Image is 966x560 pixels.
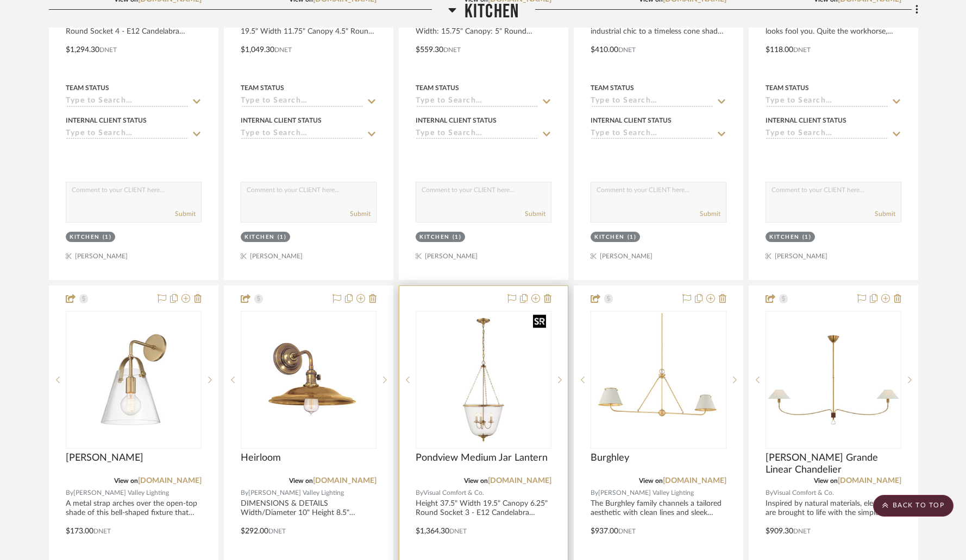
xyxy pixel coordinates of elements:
[766,129,888,139] input: Type to Search…
[241,488,248,498] span: By
[838,477,901,485] a: [DOMAIN_NAME]
[525,209,545,219] button: Submit
[423,488,484,498] span: Visual Comfort & Co.
[464,478,488,484] span: View on
[241,452,281,464] span: Heirloom
[591,83,634,93] div: Team Status
[241,97,363,107] input: Type to Search…
[67,313,200,447] img: Karin
[639,478,663,484] span: View on
[73,488,169,498] span: [PERSON_NAME] Valley Lighting
[416,83,459,93] div: Team Status
[416,488,423,498] span: By
[241,129,363,139] input: Type to Search…
[767,313,900,447] img: Griffin Grande Linear Chandelier
[66,129,189,139] input: Type to Search…
[766,83,809,93] div: Team Status
[802,233,812,241] div: (1)
[766,452,901,476] span: [PERSON_NAME] Grande Linear Chandelier
[663,477,726,485] a: [DOMAIN_NAME]
[66,116,147,125] div: Internal Client Status
[419,233,450,241] div: Kitchen
[875,209,895,219] button: Submit
[70,233,100,241] div: Kitchen
[313,477,377,485] a: [DOMAIN_NAME]
[814,478,838,484] span: View on
[138,477,202,485] a: [DOMAIN_NAME]
[591,452,629,464] span: Burghley
[66,488,73,498] span: By
[103,233,112,241] div: (1)
[416,129,538,139] input: Type to Search…
[773,488,834,498] span: Visual Comfort & Co.
[114,478,138,484] span: View on
[241,116,322,125] div: Internal Client Status
[350,209,371,219] button: Submit
[66,97,189,107] input: Type to Search…
[598,488,694,498] span: [PERSON_NAME] Valley Lighting
[591,97,713,107] input: Type to Search…
[769,233,800,241] div: Kitchen
[766,311,901,448] div: 0
[591,129,713,139] input: Type to Search…
[416,116,497,125] div: Internal Client Status
[591,488,598,498] span: By
[488,477,551,485] a: [DOMAIN_NAME]
[416,452,548,464] span: Pondview Medium Jar Lantern
[241,83,284,93] div: Team Status
[244,233,275,241] div: Kitchen
[416,311,551,448] div: 0
[248,488,344,498] span: [PERSON_NAME] Valley Lighting
[66,83,109,93] div: Team Status
[417,313,550,447] img: Pondview Medium Jar Lantern
[766,488,773,498] span: By
[628,233,637,241] div: (1)
[594,233,625,241] div: Kitchen
[591,311,726,448] div: 0
[766,97,888,107] input: Type to Search…
[591,116,672,125] div: Internal Client Status
[416,97,538,107] input: Type to Search…
[278,233,287,241] div: (1)
[175,209,196,219] button: Submit
[242,313,375,447] img: Heirloom
[289,478,313,484] span: View on
[700,209,720,219] button: Submit
[592,313,725,447] img: Burghley
[66,452,143,464] span: [PERSON_NAME]
[766,116,846,125] div: Internal Client Status
[873,495,954,517] scroll-to-top-button: BACK TO TOP
[453,233,462,241] div: (1)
